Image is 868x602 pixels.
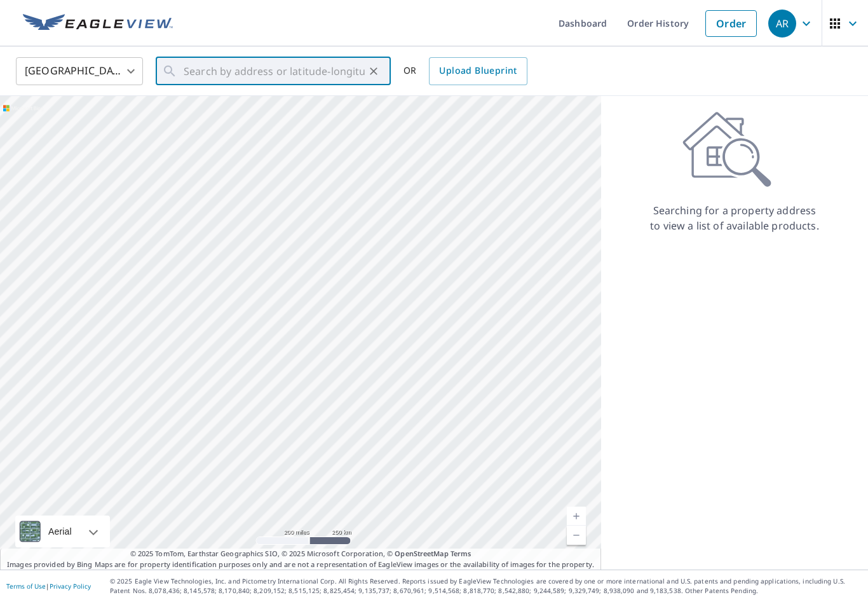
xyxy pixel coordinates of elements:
[395,549,448,558] a: OpenStreetMap
[15,516,110,547] div: Aerial
[23,14,173,33] img: EV Logo
[439,63,517,79] span: Upload Blueprint
[184,53,365,89] input: Search by address or latitude-longitude
[768,10,796,38] div: AR
[365,62,383,80] button: Clear
[16,53,143,89] div: [GEOGRAPHIC_DATA]
[6,582,91,590] p: |
[451,549,471,558] a: Terms
[44,516,76,547] div: Aerial
[705,10,757,37] a: Order
[403,57,527,85] div: OR
[567,526,586,545] a: Current Level 5, Zoom Out
[567,507,586,526] a: Current Level 5, Zoom In
[649,203,820,233] p: Searching for a property address to view a list of available products.
[130,549,471,559] span: © 2025 TomTom, Earthstar Geographics SIO, © 2025 Microsoft Corporation, ©
[6,582,46,591] a: Terms of Use
[429,57,527,85] a: Upload Blueprint
[50,582,91,591] a: Privacy Policy
[110,577,862,596] p: © 2025 Eagle View Technologies, Inc. and Pictometry International Corp. All Rights Reserved. Repo...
